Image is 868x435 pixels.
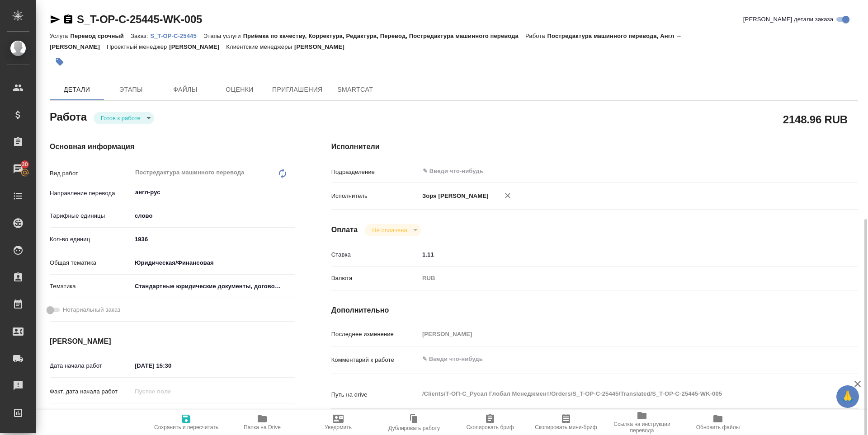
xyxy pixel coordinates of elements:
p: Перевод срочный [70,33,131,39]
input: ✎ Введи что-нибудь [132,408,211,421]
h4: Основная информация [50,141,295,152]
p: Комментарий к работе [331,355,419,365]
button: Папка на Drive [224,410,300,435]
p: Дата начала работ [50,361,132,370]
span: Уведомить [325,424,352,430]
p: Заказ: [131,33,150,39]
p: [PERSON_NAME] [169,43,226,50]
p: Проектный менеджер [107,43,169,50]
textarea: /Clients/Т-ОП-С_Русал Глобал Менеджмент/Orders/S_T-OP-C-25445/Translated/S_T-OP-C-25445-WK-005 [419,386,814,402]
input: ✎ Введи что-нибудь [419,248,814,261]
span: Дублировать работу [388,425,440,431]
h2: 2148.96 RUB [783,112,848,127]
input: Пустое поле [132,385,211,398]
div: слово [132,208,295,224]
button: Open [290,192,292,193]
span: SmartCat [334,84,377,95]
button: Добавить тэг [50,52,70,72]
button: 🙏 [836,385,859,408]
span: Детали [55,84,99,95]
div: Стандартные юридические документы, договоры, уставы [132,279,295,294]
span: [PERSON_NAME] детали заказа [743,15,833,24]
a: S_T-OP-C-25445-WK-005 [77,13,202,25]
p: Ставка [331,250,419,259]
span: Этапы [109,84,153,95]
p: Направление перевода [50,189,132,198]
span: Скопировать мини-бриф [535,424,597,430]
p: Приёмка по качеству, Корректура, Редактура, Перевод, Постредактура машинного перевода [243,33,525,39]
input: ✎ Введи что-нибудь [132,233,295,246]
p: [PERSON_NAME] [294,43,351,50]
p: Факт. дата начала работ [50,387,132,396]
p: Работа [525,33,547,39]
p: Этапы услуги [203,33,243,39]
span: Приглашения [272,84,323,95]
h4: [PERSON_NAME] [50,336,295,347]
span: Папка на Drive [244,424,281,430]
div: RUB [419,271,814,286]
span: 30 [16,160,33,169]
span: Оценки [218,84,261,95]
p: Тематика [50,282,132,291]
button: Скопировать ссылку для ЯМессенджера [50,14,61,25]
button: Обновить файлы [680,410,756,435]
button: Готов к работе [98,114,143,122]
span: Нотариальный заказ [63,305,120,314]
button: Скопировать бриф [452,410,528,435]
p: Исполнитель [331,192,419,201]
p: Кол-во единиц [50,235,132,244]
span: Сохранить и пересчитать [154,424,218,430]
button: Сохранить и пересчитать [148,410,224,435]
input: ✎ Введи что-нибудь [422,166,781,177]
button: Скопировать ссылку [63,14,74,25]
p: Вид работ [50,169,132,178]
p: Подразделение [331,168,419,177]
p: Валюта [331,274,419,283]
div: Готов к работе [365,224,420,236]
p: Тарифные единицы [50,211,132,220]
input: Пустое поле [419,327,814,341]
p: S_T-OP-C-25445 [150,33,203,39]
input: ✎ Введи что-нибудь [132,359,211,372]
span: Обновить файлы [696,424,740,430]
button: Удалить исполнителя [498,186,518,206]
div: Готов к работе [94,112,154,124]
span: 🙏 [840,387,855,406]
h4: Оплата [331,225,358,235]
a: 30 [2,158,34,180]
a: S_T-OP-C-25445 [150,32,203,39]
p: Путь на drive [331,390,419,399]
h4: Исполнители [331,141,858,152]
span: Файлы [164,84,207,95]
div: Юридическая/Финансовая [132,255,295,271]
button: Скопировать мини-бриф [528,410,604,435]
p: Общая тематика [50,258,132,267]
h4: Дополнительно [331,305,858,316]
button: Open [809,170,811,172]
span: Скопировать бриф [466,424,514,430]
button: Уведомить [300,410,376,435]
button: Дублировать работу [376,410,452,435]
p: Зоря [PERSON_NAME] [419,192,489,201]
span: Ссылка на инструкции перевода [609,421,675,434]
button: Ссылка на инструкции перевода [604,410,680,435]
p: Последнее изменение [331,330,419,339]
h2: Работа [50,108,87,124]
p: Услуга [50,33,70,39]
button: Не оплачена [369,226,410,234]
p: Клиентские менеджеры [226,43,294,50]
